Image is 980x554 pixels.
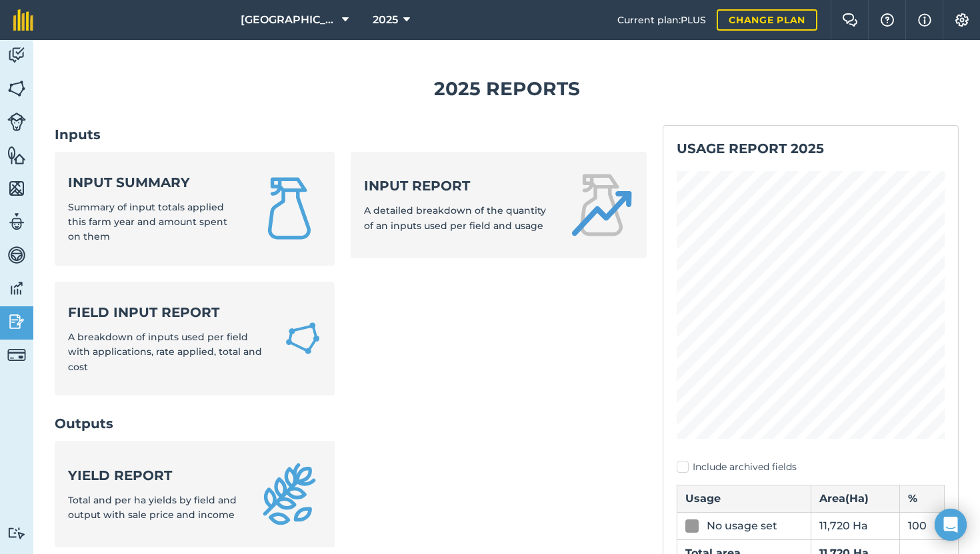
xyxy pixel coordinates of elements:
[68,466,241,485] strong: Yield report
[364,176,553,195] strong: Input report
[717,9,817,31] a: Change plan
[811,485,900,512] th: Area ( Ha )
[13,9,33,31] img: fieldmargin Logo
[55,441,335,547] a: Yield reportTotal and per ha yields by field and output with sale price and income
[918,12,931,28] img: svg+xml;base64,PHN2ZyB4bWxucz0iaHR0cDovL3d3dy53My5vcmcvMjAwMC9zdmciIHdpZHRoPSIxNyIgaGVpZ2h0PSIxNy...
[7,79,26,99] img: svg+xml;base64,PHN2ZyB4bWxucz0iaHR0cDovL3d3dy53My5vcmcvMjAwMC9zdmciIHdpZHRoPSI1NiIgaGVpZ2h0PSI2MC...
[373,12,398,28] span: 2025
[55,282,335,396] a: Field Input ReportA breakdown of inputs used per field with applications, rate applied, total and...
[7,346,26,364] img: svg+xml;base64,PD94bWwgdmVyc2lvbj0iMS4wIiBlbmNvZGluZz0idXRmLTgiPz4KPCEtLSBHZW5lcmF0b3I6IEFkb2JlIE...
[7,527,26,539] img: svg+xml;base64,PD94bWwgdmVyc2lvbj0iMS4wIiBlbmNvZGluZz0idXRmLTgiPz4KPCEtLSBHZW5lcmF0b3I6IEFkb2JlIE...
[879,13,895,27] img: A question mark icon
[954,13,970,27] img: A cog icon
[935,509,967,541] div: Open Intercom Messenger
[677,485,811,512] th: Usage
[68,303,268,322] strong: Field Input Report
[7,212,26,232] img: svg+xml;base64,PD94bWwgdmVyc2lvbj0iMS4wIiBlbmNvZGluZz0idXRmLTgiPz4KPCEtLSBHZW5lcmF0b3I6IEFkb2JlIE...
[707,518,777,534] div: No usage set
[284,318,321,358] img: Field Input Report
[7,278,26,298] img: svg+xml;base64,PD94bWwgdmVyc2lvbj0iMS4wIiBlbmNvZGluZz0idXRmLTgiPz4KPCEtLSBHZW5lcmF0b3I6IEFkb2JlIE...
[351,152,647,258] a: Input reportA detailed breakdown of the quantity of an inputs used per field and usage
[7,45,26,65] img: svg+xml;base64,PD94bWwgdmVyc2lvbj0iMS4wIiBlbmNvZGluZz0idXRmLTgiPz4KPCEtLSBHZW5lcmF0b3I6IEFkb2JlIE...
[7,145,26,165] img: svg+xml;base64,PHN2ZyB4bWxucz0iaHR0cDovL3d3dy53My5vcmcvMjAwMC9zdmciIHdpZHRoPSI1NiIgaGVpZ2h0PSI2MC...
[7,113,26,131] img: svg+xml;base64,PD94bWwgdmVyc2lvbj0iMS4wIiBlbmNvZGluZz0idXRmLTgiPz4KPCEtLSBHZW5lcmF0b3I6IEFkb2JlIE...
[7,312,26,332] img: svg+xml;base64,PD94bWwgdmVyc2lvbj0iMS4wIiBlbmNvZGluZz0idXRmLTgiPz4KPCEtLSBHZW5lcmF0b3I6IEFkb2JlIE...
[900,512,945,539] td: 100
[55,74,959,104] h1: 2025 Reports
[55,414,647,433] h2: Outputs
[68,173,241,192] strong: Input summary
[569,173,633,237] img: Input report
[677,460,945,474] label: Include archived fields
[68,331,262,373] span: A breakdown of inputs used per field with applications, rate applied, total and cost
[55,125,647,144] h2: Inputs
[617,13,706,27] span: Current plan : PLUS
[68,201,227,243] span: Summary of input totals applied this farm year and amount spent on them
[811,512,900,539] td: 11,720 Ha
[364,204,546,231] span: A detailed breakdown of the quantity of an inputs used per field and usage
[842,13,858,27] img: Two speech bubbles overlapping with the left bubble in the forefront
[677,139,945,158] h2: Usage report 2025
[900,485,945,512] th: %
[257,462,321,526] img: Yield report
[7,245,26,265] img: svg+xml;base64,PD94bWwgdmVyc2lvbj0iMS4wIiBlbmNvZGluZz0idXRmLTgiPz4KPCEtLSBHZW5lcmF0b3I6IEFkb2JlIE...
[257,176,321,240] img: Input summary
[7,178,26,198] img: svg+xml;base64,PHN2ZyB4bWxucz0iaHR0cDovL3d3dy53My5vcmcvMjAwMC9zdmciIHdpZHRoPSI1NiIgaGVpZ2h0PSI2MC...
[55,152,335,266] a: Input summarySummary of input totals applied this farm year and amount spent on them
[241,12,337,28] span: [GEOGRAPHIC_DATA]
[68,494,237,521] span: Total and per ha yields by field and output with sale price and income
